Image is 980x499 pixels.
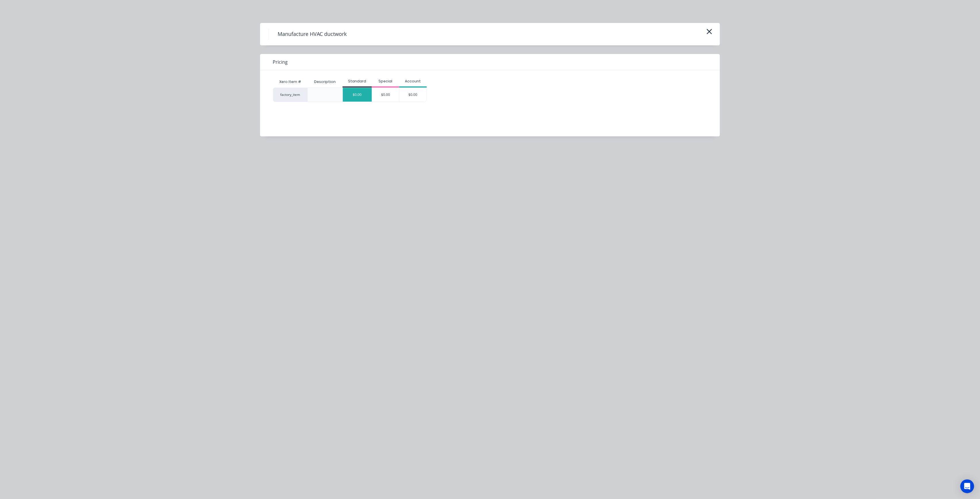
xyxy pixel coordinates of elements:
div: Account [399,79,427,84]
div: Open Intercom Messenger [960,479,974,493]
div: $0.00 [372,88,399,102]
div: Xero Item # [273,76,308,88]
div: $0.00 [399,88,426,102]
h4: Manufacture HVAC ductwork [269,29,355,40]
div: $0.00 [343,88,372,102]
div: factory_item [273,88,308,102]
div: Special [372,79,399,84]
div: Standard [343,79,372,84]
div: Description [310,75,340,89]
span: Pricing [273,59,288,65]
